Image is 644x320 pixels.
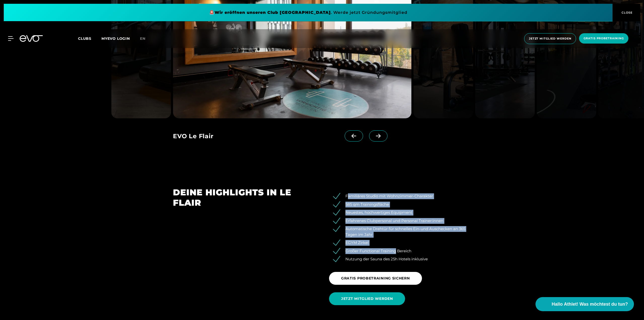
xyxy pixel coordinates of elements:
[337,248,471,254] li: Großer Functional Training Bereich
[337,210,471,216] li: Neuestes, hochwertiges Equipment
[613,4,640,21] button: CLOSE
[523,33,578,44] a: Jetzt Mitglied werden
[140,36,152,42] a: en
[535,297,634,311] button: Hallo Athlet! Was möchtest du tun?
[337,256,471,262] li: Nutzung der Sauna des 25h Hotels inklusive
[329,268,424,289] a: GRATIS PROBETRAINING SICHERN
[140,36,146,41] span: en
[529,37,571,41] span: Jetzt Mitglied werden
[341,276,410,281] span: GRATIS PROBETRAINING SICHERN
[337,193,471,199] li: Familiäres Studio mit Wohnzimmer-Charakter
[78,36,91,41] span: Clubs
[101,36,130,41] a: MYEVO LOGIN
[78,36,101,41] a: Clubs
[620,10,633,15] span: CLOSE
[337,202,471,207] li: 585 qm Trainingsfläche
[584,36,624,41] span: Gratis Probetraining
[329,289,407,309] a: JETZT MITGLIED WERDEN
[552,301,628,308] span: Hallo Athlet! Was möchtest du tun?
[337,240,471,246] li: EGYM Zirkel
[578,33,630,44] a: Gratis Probetraining
[337,218,471,224] li: Erfahrenes Clubpersonal und Personal Trainer:innen
[173,187,315,208] h2: DEINE HIGHLIGHTS IN LE FLAIR
[337,226,471,237] li: Automatische Drehtür für schnelles Ein-und Auschecken an 365 Tagen im Jahr
[341,296,393,301] span: JETZT MITGLIED WERDEN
